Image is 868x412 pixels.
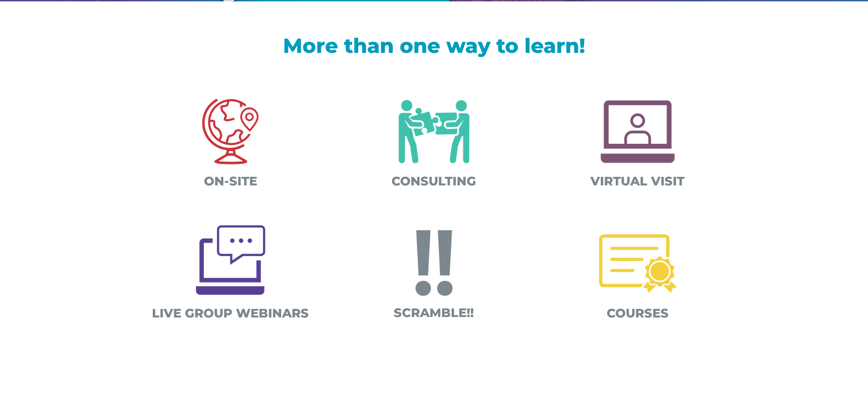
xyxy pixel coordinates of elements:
[607,306,669,321] span: COURSES
[145,35,723,60] h1: More than one way to learn!
[392,174,476,189] span: CONSULTING
[387,85,481,179] img: Consulting
[590,174,684,189] span: VIRTUAL VISIT
[152,306,309,321] span: LIVE GROUP WEBINARS
[204,174,257,189] span: ON-SITE
[183,85,278,179] img: On-site
[590,216,685,311] img: Certifications
[394,305,474,320] span: SCRAMBLE!!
